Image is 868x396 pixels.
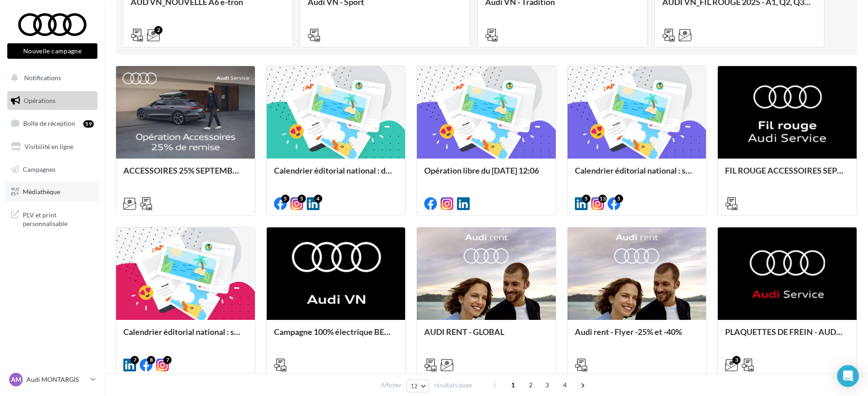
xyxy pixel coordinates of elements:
div: Campagne 100% électrique BEV Septembre [274,327,398,345]
div: PLAQUETTES DE FREIN - AUDI SERVICE [725,327,849,345]
div: 59 [83,120,94,128]
div: 8 [147,356,155,364]
div: 13 [599,195,607,203]
span: 12 [411,382,418,390]
div: ACCESSOIRES 25% SEPTEMBRE - AUDI SERVICE [123,166,248,184]
div: 3 [732,356,741,364]
span: 1 [506,378,520,392]
a: Boîte de réception59 [5,113,99,133]
button: 12 [406,380,430,392]
button: Notifications [5,68,96,87]
div: 5 [582,195,590,203]
div: Audi rent - Flyer -25% et -40% [575,327,699,345]
div: Calendrier éditorial national : du 02.09 au 03.09 [274,166,398,184]
div: Calendrier éditorial national : semaine du 25.08 au 31.08 [575,166,699,184]
div: 5 [281,195,289,203]
span: PLV et print personnalisable [23,209,94,228]
a: PLV et print personnalisable [5,205,99,232]
span: Visibilité en ligne [25,143,73,150]
span: 4 [558,378,572,392]
a: Médiathèque [5,182,99,201]
div: 5 [615,195,623,203]
div: Open Intercom Messenger [837,365,859,387]
div: AUDI RENT - GLOBAL [424,327,548,345]
div: 7 [163,356,172,364]
span: Médiathèque [23,188,60,195]
div: 7 [131,356,139,364]
span: Afficher [381,381,401,390]
button: Nouvelle campagne [7,43,97,59]
a: Opérations [5,91,99,110]
a: Visibilité en ligne [5,137,99,156]
span: Notifications [24,74,61,82]
span: AM [11,375,21,384]
span: Boîte de réception [23,119,75,127]
span: 3 [540,378,554,392]
p: Audi MONTARGIS [26,375,87,384]
div: 2 [154,26,162,34]
div: 5 [298,195,306,203]
span: 2 [523,378,538,392]
a: Campagnes [5,160,99,179]
span: résultats/page [434,381,472,390]
div: 4 [314,195,322,203]
span: Opérations [24,97,56,104]
span: Campagnes [23,165,56,173]
div: Opération libre du [DATE] 12:06 [424,166,548,184]
div: FIL ROUGE ACCESSOIRES SEPTEMBRE - AUDI SERVICE [725,166,849,184]
a: AM Audi MONTARGIS [7,371,97,388]
div: Calendrier éditorial national : semaines du 04.08 au 25.08 [123,327,248,345]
